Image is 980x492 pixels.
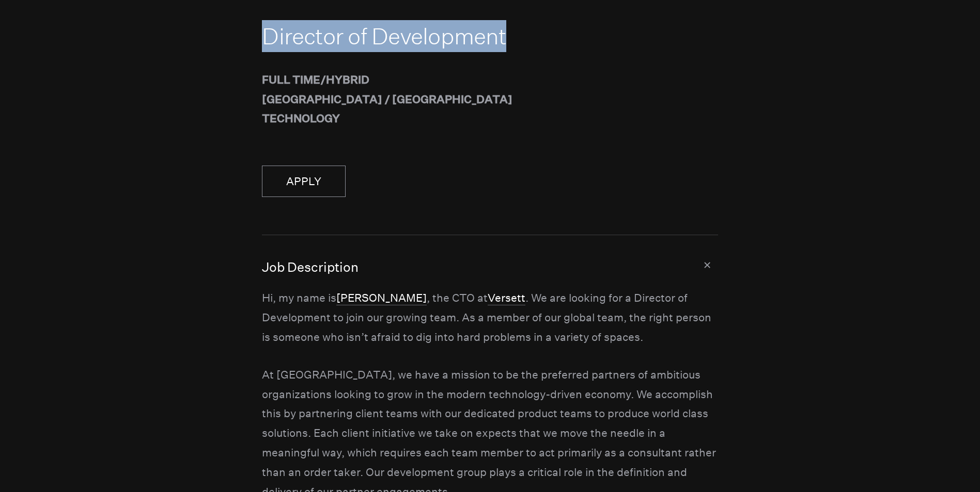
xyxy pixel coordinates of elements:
[262,70,718,128] p: FULL TIME / Hybrid [GEOGRAPHIC_DATA] / [GEOGRAPHIC_DATA] Technology
[336,291,427,305] a: [PERSON_NAME]
[262,20,718,52] h2: Director of Development
[262,288,718,347] p: Hi, my name is , the CTO at . We are looking for a Director of Development to join our growing te...
[262,166,346,197] a: APPLY
[488,291,525,305] a: Versett
[262,235,718,288] button: Job Description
